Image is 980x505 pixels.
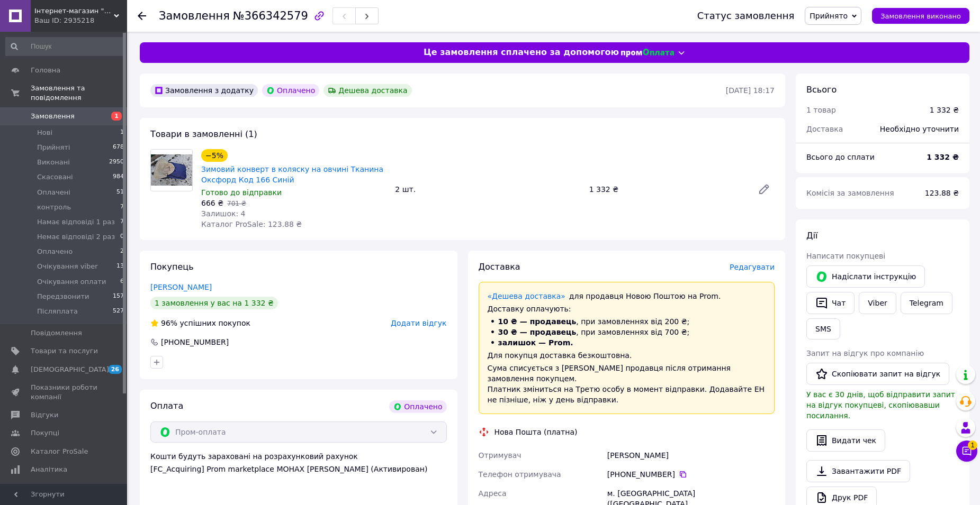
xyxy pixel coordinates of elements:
div: 1 332 ₴ [585,182,749,197]
div: Статус замовлення [697,11,795,21]
span: Скасовані [37,172,73,182]
div: [PHONE_NUMBER] [160,337,230,347]
span: 0 [120,232,124,242]
div: Кошти будуть зараховані на розрахунковий рахунок [150,451,447,474]
span: Комісія за замовлення [806,189,894,197]
a: Telegram [901,292,952,314]
span: 527 [113,307,124,316]
div: 1 замовлення у вас на 1 332 ₴ [150,297,278,309]
span: 30 ₴ — продавець [498,328,577,336]
span: 7 [120,203,124,212]
span: Головна [31,66,60,75]
span: Післяплата [37,307,78,316]
span: 96% [161,319,177,327]
span: Запит на відгук про компанію [806,349,924,357]
span: Редагувати [730,263,775,271]
span: Інструменти веб-майстра та SEO [31,483,98,502]
li: , при замовленнях від 200 ₴; [488,316,766,327]
span: 2 [120,247,124,256]
span: Написати покупцеві [806,252,885,260]
time: [DATE] 18:17 [726,86,775,95]
li: , при замовленнях від 700 ₴; [488,327,766,337]
span: Відгуки [31,410,58,420]
span: Товари в замовленні (1) [150,129,257,139]
div: Сума списується з [PERSON_NAME] продавця після отримання замовлення покупцем. Платник зміниться н... [488,363,766,405]
span: 1 товар [806,106,836,114]
span: Залишок: 4 [201,209,246,218]
span: Доставка [806,125,843,133]
button: Видати чек [806,429,885,452]
span: Всього [806,85,837,95]
span: Отримувач [479,451,522,460]
div: Замовлення з додатку [150,84,258,97]
span: Замовлення [159,10,230,22]
b: 1 332 ₴ [927,153,959,161]
span: Всього до сплати [806,153,875,161]
a: Завантажити PDF [806,460,910,482]
span: Оплачено [37,247,73,256]
div: 1 332 ₴ [930,105,959,115]
span: 1 [111,112,122,121]
span: 26 [109,365,122,374]
span: Очікування оплати [37,277,106,287]
span: У вас є 30 днів, щоб відправити запит на відгук покупцеві, скопіювавши посилання. [806,390,955,420]
a: [PERSON_NAME] [150,283,212,291]
button: Чат [806,292,855,314]
span: 51 [116,188,124,197]
div: Оплачено [389,400,446,413]
span: Передзвонити [37,292,89,301]
button: Замовлення виконано [872,8,969,24]
div: Доставку оплачують: [488,304,766,314]
span: 13 [116,262,124,271]
button: Чат з покупцем1 [956,440,977,462]
div: Для покупця доставка безкоштовна. [488,350,766,361]
button: Надіслати інструкцію [806,265,925,288]
span: 666 ₴ [201,199,223,207]
span: 2950 [109,158,124,167]
span: Покупці [31,428,59,438]
div: для продавця Новою Поштою на Prom. [488,291,766,301]
span: 7 [120,217,124,227]
button: Скопіювати запит на відгук [806,363,949,385]
div: Оплачено [262,84,319,97]
span: Показники роботи компанії [31,383,98,402]
span: 984 [113,172,124,182]
span: контроль [37,203,71,212]
span: №366342579 [233,10,308,22]
span: Каталог ProSale: 123.88 ₴ [201,220,302,228]
span: Це замовлення сплачено за допомогою [424,47,619,59]
span: Намає відповіді 1 раз [37,217,115,227]
div: 2 шт. [391,182,585,197]
div: Необхідно уточнити [874,117,965,141]
span: 6 [120,277,124,287]
span: Прийняті [37,143,70,152]
span: Дії [806,231,817,241]
span: 701 ₴ [227,200,246,207]
span: [DEMOGRAPHIC_DATA] [31,365,109,374]
div: Дешева доставка [323,84,411,97]
div: −5% [201,149,228,162]
div: [FC_Acquiring] Prom marketplace МОНАХ [PERSON_NAME] (Активирован) [150,464,447,474]
span: Аналітика [31,465,67,474]
span: Прийнято [810,12,848,20]
input: Пошук [5,37,125,56]
span: Інтернет-магазин "Портал+" [34,6,114,16]
span: Замовлення виконано [880,12,961,20]
a: Viber [859,292,896,314]
span: 123.88 ₴ [925,189,959,197]
span: 678 [113,143,124,152]
span: Покупець [150,262,194,272]
span: Оплата [150,401,183,411]
a: Редагувати [753,179,775,200]
span: Оплачені [37,188,70,197]
span: Нові [37,128,52,137]
span: Каталог ProSale [31,447,88,456]
div: [PERSON_NAME] [605,446,777,465]
span: Немає відповіді 2 раз [37,232,115,242]
img: Зимовий конверт в коляску на овчині Тканина Оксфорд Код 166 Синій [151,154,192,186]
span: Повідомлення [31,328,82,338]
span: Виконані [37,158,70,167]
span: Доставка [479,262,520,272]
a: Зимовий конверт в коляску на овчині Тканина Оксфорд Код 166 Синій [201,165,383,184]
span: 10 ₴ — продавець [498,317,577,326]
